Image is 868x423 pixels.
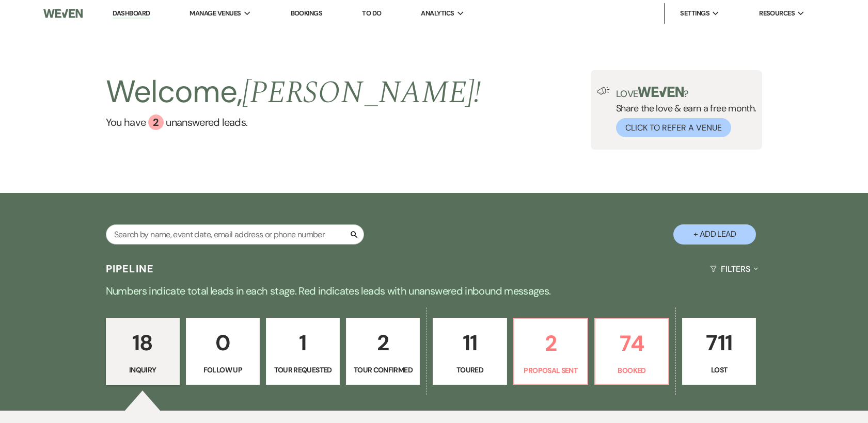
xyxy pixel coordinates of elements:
p: 2 [520,326,581,361]
p: 11 [439,326,500,360]
button: + Add Lead [673,224,756,245]
p: Love ? [616,87,756,99]
span: Settings [680,8,709,19]
img: loud-speaker-illustration.svg [597,87,610,95]
a: 711Lost [682,318,756,385]
p: Lost [689,364,749,376]
p: 711 [689,326,749,360]
a: 1Tour Requested [266,318,340,385]
p: Booked [602,365,662,376]
a: To Do [362,9,381,18]
button: Click to Refer a Venue [616,118,731,137]
a: 18Inquiry [106,318,180,385]
p: Inquiry [113,364,173,376]
p: 0 [193,326,253,360]
span: Analytics [421,8,454,19]
span: [PERSON_NAME] ! [242,69,481,117]
p: Tour Requested [273,364,333,376]
p: 1 [273,326,333,360]
p: Numbers indicate total leads in each stage. Red indicates leads with unanswered inbound messages. [62,283,806,299]
button: Filters [706,255,762,283]
div: Share the love & earn a free month. [610,87,756,137]
div: 2 [148,115,164,130]
a: You have 2 unanswered leads. [106,115,481,130]
p: 18 [113,326,173,360]
h2: Welcome, [106,70,481,115]
p: Tour Confirmed [353,364,413,376]
input: Search by name, event date, email address or phone number [106,224,364,245]
p: 2 [353,326,413,360]
a: 11Toured [433,318,507,385]
a: Dashboard [113,9,150,19]
a: 0Follow Up [186,318,260,385]
a: 2Tour Confirmed [346,318,420,385]
p: 74 [602,326,662,361]
a: 74Booked [594,318,669,385]
img: Weven Logo [43,3,83,24]
p: Toured [439,364,500,376]
img: weven-logo-green.svg [638,87,684,97]
span: Manage Venues [190,8,241,19]
a: Bookings [291,9,323,18]
h3: Pipeline [106,262,154,276]
span: Resources [759,8,795,19]
a: 2Proposal Sent [513,318,588,385]
p: Follow Up [193,364,253,376]
p: Proposal Sent [520,365,581,376]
